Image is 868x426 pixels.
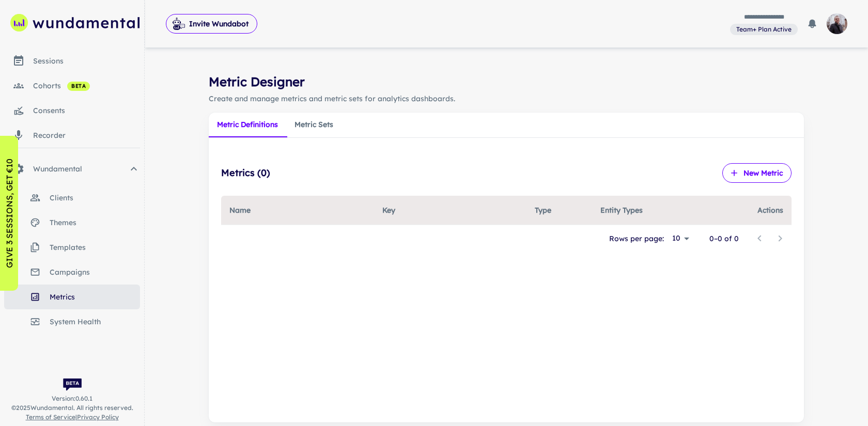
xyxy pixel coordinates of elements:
[708,196,792,225] th: Actions
[722,163,792,183] button: New Metric
[11,403,133,413] span: © 2025 Wundamental. All rights reserved.
[26,413,75,421] a: Terms of Service
[33,80,140,91] div: cohorts
[4,98,140,123] a: consents
[209,93,804,104] p: Create and manage metrics and metric sets for analytics dashboards.
[50,217,140,228] span: themes
[33,55,140,67] div: sessions
[166,14,257,34] button: Invite Wundabot
[67,82,90,90] span: beta
[221,166,270,180] h6: Metrics ( 0 )
[286,113,342,137] button: Metric Sets
[50,266,140,278] span: campaigns
[4,49,140,73] a: sessions
[730,23,798,36] a: View and manage your current plan and billing details.
[4,123,140,148] a: recorder
[209,113,804,137] div: metric designer tabs
[221,196,374,225] th: Name
[827,13,847,34] img: photoURL
[732,25,796,34] span: Team+ Plan Active
[166,13,257,34] span: Invite Wundabot to record a meeting
[209,113,286,137] button: Metric Definitions
[33,163,128,175] span: Wundamental
[50,192,140,203] span: clients
[4,185,140,210] a: clients
[33,105,140,116] div: consents
[4,235,140,260] a: templates
[52,394,92,403] span: Version: 0.60.1
[4,309,140,334] a: system health
[4,156,140,181] div: Wundamental
[592,196,708,225] th: Entity Types
[77,413,119,421] a: Privacy Policy
[4,260,140,285] a: campaigns
[50,291,140,303] span: metrics
[526,196,592,225] th: Type
[730,24,798,34] span: View and manage your current plan and billing details.
[374,196,527,225] th: Key
[4,285,140,309] a: metrics
[50,316,140,327] span: system health
[209,72,305,91] h4: Metric Designer
[33,130,140,141] div: recorder
[709,233,739,244] p: 0–0 of 0
[50,242,140,253] span: templates
[26,413,119,422] span: |
[4,73,140,98] a: cohorts beta
[3,159,16,268] p: GIVE 3 SESSIONS, GET €10
[4,210,140,235] a: themes
[668,231,693,246] div: 10
[609,233,664,244] p: Rows per page:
